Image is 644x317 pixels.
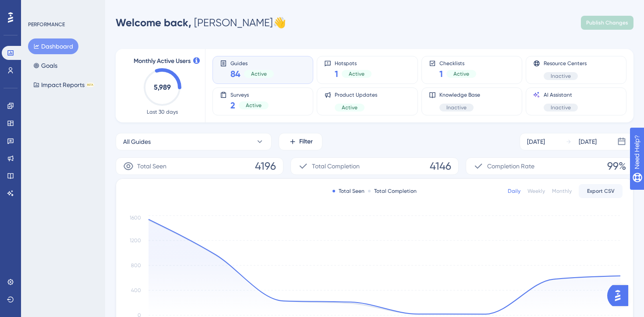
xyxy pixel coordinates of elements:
span: Checklists [439,60,476,66]
span: Active [453,70,469,77]
span: 84 [230,68,241,80]
div: [DATE] [527,136,545,147]
button: Dashboard [28,38,78,54]
span: Filter [299,136,313,147]
span: Inactive [551,73,571,80]
button: Filter [279,133,322,150]
span: Surveys [230,91,269,98]
span: Publish Changes [586,19,628,26]
span: Active [246,102,262,109]
button: Impact ReportsBETA [28,77,99,93]
span: Resource Centers [544,60,587,67]
div: Total Completion [368,188,417,195]
span: 1 [439,68,443,80]
div: Weekly [527,188,545,195]
div: Monthly [552,188,572,195]
span: Inactive [551,104,571,111]
span: Welcome back, [116,16,191,29]
span: Active [251,70,267,77]
span: 99% [607,159,626,173]
div: BETA [86,83,94,87]
span: Product Updates [335,91,377,98]
span: Need Help? [21,2,55,13]
div: Total Seen [333,188,364,195]
span: Export CSV [587,188,615,195]
span: 2 [230,99,235,111]
span: Active [349,70,364,77]
span: Inactive [446,104,467,111]
span: Last 30 days [147,108,178,115]
span: Guides [230,60,274,66]
span: Active [342,104,357,111]
span: Hotspots [335,60,372,66]
tspan: 800 [131,262,141,268]
span: Completion Rate [487,161,534,171]
span: AI Assistant [544,91,578,98]
div: [PERSON_NAME] 👋 [116,16,286,30]
span: Total Seen [137,161,166,171]
div: [DATE] [579,136,597,147]
span: 4196 [255,159,276,173]
div: PERFORMANCE [28,21,65,28]
button: Goals [28,58,63,73]
span: Monthly Active Users [134,56,191,66]
span: 4146 [430,159,451,173]
text: 5,989 [154,83,171,91]
button: Publish Changes [581,16,633,30]
span: Knowledge Base [439,91,480,98]
tspan: 1600 [130,215,141,221]
button: All Guides [116,133,272,150]
span: Total Completion [312,161,360,171]
span: All Guides [123,136,151,147]
button: Export CSV [579,184,623,198]
span: 1 [335,68,338,80]
tspan: 400 [131,287,141,293]
div: Daily [508,188,520,195]
iframe: UserGuiding AI Assistant Launcher [607,282,633,309]
tspan: 1200 [130,237,141,244]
